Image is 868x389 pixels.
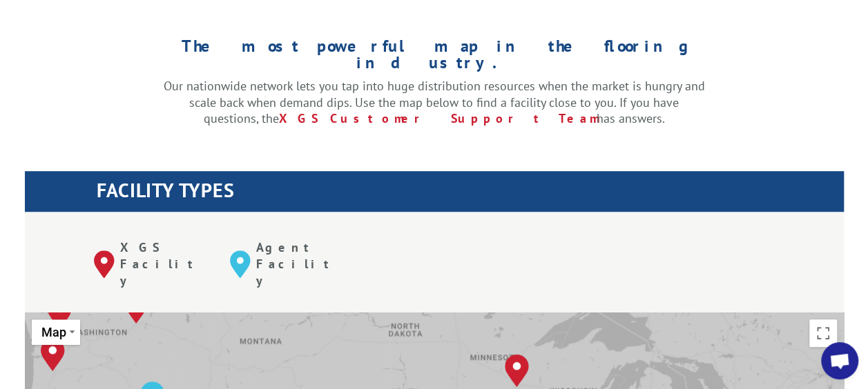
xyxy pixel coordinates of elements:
[124,290,148,323] div: Spokane, WA
[164,38,705,78] h1: The most powerful map in the flooring industry.
[279,110,597,126] a: XGS Customer Support Team
[41,325,66,339] span: Map
[505,354,529,387] div: Minneapolis, MN
[41,338,65,371] div: Portland, OR
[32,319,80,345] button: Change map style
[48,297,72,330] div: Kent, WA
[256,239,345,288] p: Agent Facility
[120,239,209,288] p: XGS Facility
[809,319,837,347] button: Toggle fullscreen view
[97,181,844,207] h1: FACILITY TYPES
[164,78,705,127] p: Our nationwide network lets you tap into huge distribution resources when the market is hungry an...
[821,342,858,379] a: Open chat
